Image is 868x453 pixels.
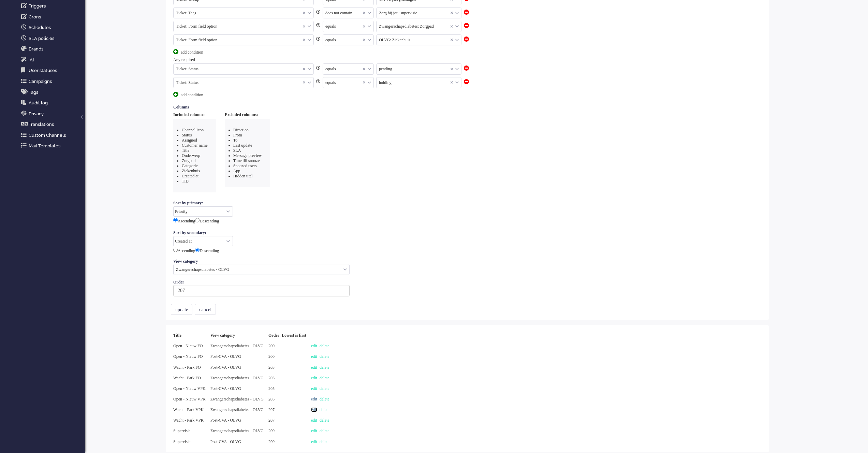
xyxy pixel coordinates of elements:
a: Custom Channels [20,131,85,139]
span: Channel Icon [182,128,204,132]
a: Mail Templates [20,142,85,149]
div: Order: Lowest is first [266,330,309,341]
span: Open - Nieuw FO [173,354,203,359]
div: add condition [173,49,224,55]
a: Audit log [20,99,85,106]
span: Created at [182,174,198,178]
span: TID [182,179,189,184]
div: Ascending Descending [173,217,761,224]
a: edit [311,344,317,348]
a: delete [320,407,329,412]
span: Post-CVA - OLVG [210,365,241,370]
span: 203 [268,376,275,380]
a: Privacy [20,110,85,117]
span: Categorie [182,163,198,168]
span: AI [30,57,34,62]
div: add condition [173,92,224,98]
span: 200 [268,354,275,359]
span: Zwangerschapsdiabetes - OLVG [210,376,264,380]
span: Post-CVA - OLVG [210,386,241,391]
a: edit [311,428,317,433]
span: Zorgpad [182,158,195,163]
a: edit [311,439,317,444]
span: Open - Nieuw VPK [173,397,206,401]
label: Columns [173,105,191,110]
span: 205 [268,397,275,401]
a: Brands [20,45,85,53]
span: Ziekenhuis [182,169,200,173]
a: Crons [20,13,85,20]
div: View category [208,330,266,341]
span: Supervisie [173,439,191,444]
span: Open - Nieuw FO [173,344,203,348]
label: Excluded columns: [225,112,258,117]
a: delete [320,354,329,359]
span: 207 [268,418,275,423]
span: 207 [268,407,275,412]
span: 205 [268,386,275,391]
span: 209 [268,428,275,433]
a: delete [320,397,329,401]
a: Translations [20,120,85,128]
span: 200 [268,344,275,348]
button: update [171,304,192,315]
span: Supervisie [173,428,191,433]
a: Ai [20,56,85,63]
a: Campaigns [20,77,85,85]
a: edit [311,397,317,401]
a: delete [320,344,329,348]
a: edit [311,407,317,412]
a: Tags [20,88,85,96]
a: edit [311,354,317,359]
a: SLA policies [20,34,85,42]
span: 209 [268,439,275,444]
a: delete [320,365,329,370]
a: edit [311,386,317,391]
div: Any required [173,57,761,62]
span: Time till snooze [233,158,260,163]
label: Sort by secondary: [173,229,209,236]
a: Triggers [20,2,85,10]
span: Status [182,133,192,137]
a: delete [320,386,329,391]
span: Zwangerschapsdiabetes - OLVG [210,397,264,401]
span: Wacht - Park VPK [173,407,204,412]
a: edit [311,418,317,423]
a: User statuses [20,67,85,74]
a: Schedules [20,24,85,31]
span: Direction [233,128,249,132]
span: Hidden titel [233,174,253,178]
span: Message preview [233,153,262,158]
span: 203 [268,365,275,370]
a: delete [320,428,329,433]
span: Assigned [182,138,197,143]
a: edit [311,365,317,370]
span: Zwangerschapsdiabetes - OLVG [210,407,264,412]
span: Wacht - Park FO [173,376,201,380]
span: Snoozed users [233,163,257,168]
a: delete [320,418,329,423]
span: To [233,138,238,143]
span: Zwangerschapsdiabetes - OLVG [210,344,264,348]
span: Last update [233,143,252,148]
a: delete [320,376,329,380]
div: Ascending Descending [173,246,761,254]
span: Post-CVA - OLVG [210,439,241,444]
span: App [233,169,240,173]
span: Wacht - Park FO [173,365,201,370]
span: SLA [233,148,241,153]
div: Title [171,330,208,341]
span: From [233,133,242,137]
a: delete [320,439,329,444]
span: Post-CVA - OLVG [210,354,241,359]
label: Included columns: [173,112,206,117]
label: Order [173,280,187,285]
span: Wacht - Park VPK [173,418,204,423]
span: Open - Nieuw VPK [173,386,206,391]
button: cancel [195,304,216,315]
label: Sort by primary: [173,200,205,206]
a: edit [311,376,317,380]
span: Zwangerschapsdiabetes - OLVG [210,428,264,433]
label: View category [173,259,201,264]
span: Post-CVA - OLVG [210,418,241,423]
